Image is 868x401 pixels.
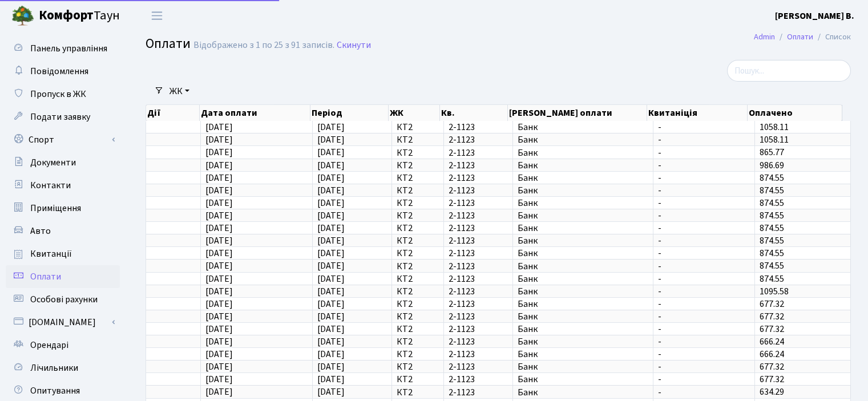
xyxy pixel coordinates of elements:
span: 2-1123 [449,262,508,271]
span: Авто [30,225,51,237]
span: [DATE] [317,335,345,348]
span: Банк [518,262,648,271]
span: 874.55 [760,209,784,222]
span: 2-1123 [449,161,508,170]
span: - [658,325,750,334]
nav: breadcrumb [737,25,868,49]
span: [DATE] [205,184,233,197]
span: Опитування [30,384,80,397]
span: - [658,211,750,220]
span: - [658,388,750,397]
span: КТ2 [397,350,439,359]
span: Орендарі [30,339,68,351]
a: Приміщення [6,197,120,220]
th: Оплачено [748,105,842,121]
span: Банк [518,135,648,144]
span: 2-1123 [449,236,508,245]
span: - [658,135,750,144]
span: Банк [518,148,648,157]
span: КТ2 [397,362,439,371]
span: [DATE] [205,348,233,361]
th: Кв. [440,105,508,121]
span: [DATE] [317,234,345,247]
span: КТ2 [397,173,439,183]
span: [DATE] [317,172,345,184]
span: КТ2 [397,388,439,397]
span: Банк [518,287,648,296]
span: 2-1123 [449,337,508,346]
span: 874.55 [760,247,784,260]
span: 2-1123 [449,135,508,144]
span: - [658,161,750,170]
span: Лічильники [30,362,78,374]
span: 874.55 [760,184,784,197]
span: 2-1123 [449,325,508,334]
span: 2-1123 [449,350,508,359]
span: 677.32 [760,361,784,373]
span: [DATE] [317,285,345,298]
span: [DATE] [317,121,345,133]
a: Подати заявку [6,106,120,128]
span: КТ2 [397,211,439,220]
span: - [658,262,750,271]
a: Особові рахунки [6,288,120,311]
th: Період [310,105,389,121]
span: - [658,287,750,296]
span: Банк [518,312,648,321]
span: Панель управління [30,42,107,55]
a: Документи [6,151,120,174]
span: [DATE] [317,133,345,146]
span: - [658,224,750,233]
span: Банк [518,362,648,371]
a: Спорт [6,128,120,151]
a: Оплати [6,265,120,288]
span: Банк [518,388,648,397]
span: 874.55 [760,273,784,285]
span: [DATE] [205,247,233,260]
th: Дії [146,105,200,121]
b: [PERSON_NAME] В. [775,10,854,22]
span: 677.32 [760,310,784,323]
input: Пошук... [727,60,851,82]
span: [DATE] [317,373,345,386]
th: ЖК [389,105,440,121]
span: Банк [518,325,648,334]
span: - [658,299,750,309]
span: Особові рахунки [30,293,98,306]
span: [DATE] [205,298,233,310]
span: Банк [518,161,648,170]
span: КТ2 [397,199,439,208]
span: - [658,375,750,384]
span: 1095.58 [760,285,789,298]
span: 2-1123 [449,173,508,183]
span: [DATE] [205,172,233,184]
span: КТ2 [397,299,439,309]
span: [DATE] [205,386,233,399]
a: Орендарі [6,334,120,357]
span: 2-1123 [449,186,508,195]
span: Банк [518,173,648,183]
span: 2-1123 [449,249,508,258]
th: [PERSON_NAME] оплати [508,105,647,121]
span: 865.77 [760,147,784,159]
span: - [658,186,750,195]
span: 2-1123 [449,199,508,208]
span: КТ2 [397,287,439,296]
span: [DATE] [317,184,345,197]
span: [DATE] [205,159,233,172]
span: [DATE] [205,323,233,335]
span: - [658,249,750,258]
span: [DATE] [317,197,345,209]
span: 666.24 [760,335,784,348]
span: - [658,337,750,346]
a: Пропуск в ЖК [6,83,120,106]
a: Повідомлення [6,60,120,83]
a: Квитанції [6,242,120,265]
span: [DATE] [205,361,233,373]
span: [DATE] [317,222,345,234]
span: 677.32 [760,373,784,386]
span: Квитанції [30,248,72,260]
span: Пропуск в ЖК [30,88,86,100]
span: [DATE] [317,348,345,361]
span: Контакти [30,179,71,192]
